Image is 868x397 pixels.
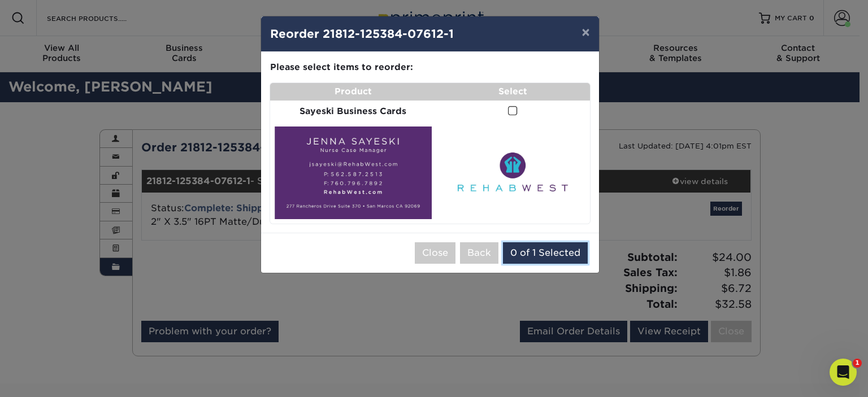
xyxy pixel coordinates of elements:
[415,242,455,264] button: Close
[572,16,598,48] button: ×
[270,25,590,42] h4: Reorder 21812-125384-07612-1
[300,106,406,116] strong: Sayeski Business Cards
[270,62,413,72] strong: Please select items to reorder:
[853,359,862,368] span: 1
[830,359,857,386] iframe: Intercom live chat
[503,242,588,264] button: 0 of 1 Selected
[460,242,498,264] button: Back
[275,126,432,219] img: 425252da-a7e8-40d4-8c05-ef2c9a123e9b.jpg
[335,86,372,97] strong: Product
[498,86,527,97] strong: Select
[441,130,585,215] img: 90a241b7-34fe-4f03-987c-740f56d3b462.jpg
